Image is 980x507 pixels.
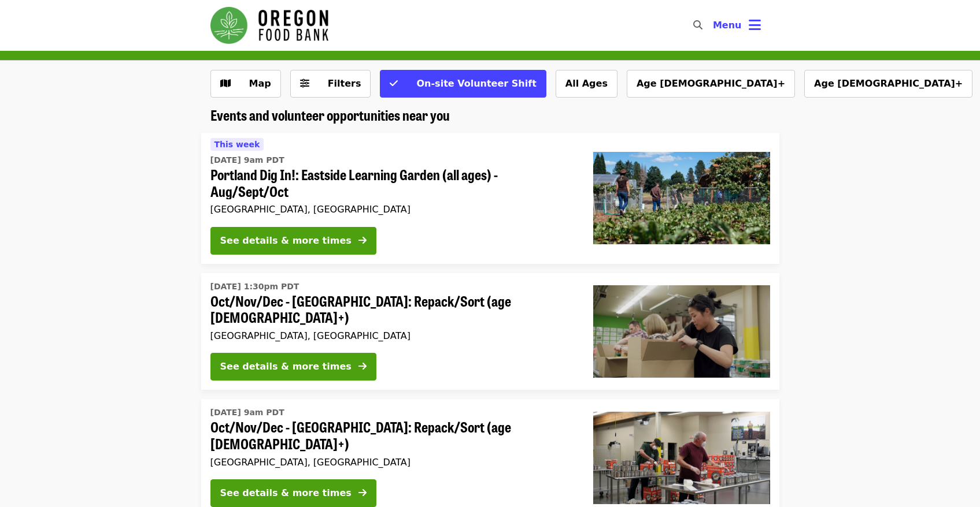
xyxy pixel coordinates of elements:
[380,70,546,98] button: On-site Volunteer Shift
[215,140,260,149] span: This week
[249,78,271,89] span: Map
[210,70,281,98] button: Show map view
[210,105,450,125] span: Events and volunteer opportunities near you
[220,486,352,500] div: See details & more times
[358,235,367,246] i: arrow-right icon
[210,204,575,215] div: [GEOGRAPHIC_DATA], [GEOGRAPHIC_DATA]
[210,479,376,507] button: See details & more times
[210,419,575,452] span: Oct/Nov/Dec - [GEOGRAPHIC_DATA]: Repack/Sort (age [DEMOGRAPHIC_DATA]+)
[210,154,284,166] time: [DATE] 9am PDT
[328,78,361,89] span: Filters
[220,78,231,89] i: map icon
[201,133,779,264] a: See details for "Portland Dig In!: Eastside Learning Garden (all ages) - Aug/Sept/Oct"
[693,20,702,31] i: search icon
[416,78,536,89] span: On-site Volunteer Shift
[201,273,779,390] a: See details for "Oct/Nov/Dec - Portland: Repack/Sort (age 8+)"
[593,412,770,504] img: Oct/Nov/Dec - Portland: Repack/Sort (age 16+) organized by Oregon Food Bank
[709,12,719,39] input: Search
[556,70,617,98] button: All Ages
[704,12,770,39] button: Toggle account menu
[220,360,352,374] div: See details & more times
[210,293,575,326] span: Oct/Nov/Dec - [GEOGRAPHIC_DATA]: Repack/Sort (age [DEMOGRAPHIC_DATA]+)
[220,234,352,248] div: See details & more times
[593,285,770,378] img: Oct/Nov/Dec - Portland: Repack/Sort (age 8+) organized by Oregon Food Bank
[210,7,328,44] img: Oregon Food Bank - Home
[804,70,972,98] button: Age [DEMOGRAPHIC_DATA]+
[749,17,761,33] i: bars icon
[210,166,575,200] span: Portland Dig In!: Eastside Learning Garden (all ages) - Aug/Sept/Oct
[300,78,309,89] i: sliders-h icon
[358,487,367,498] i: arrow-right icon
[210,227,376,255] button: See details & more times
[210,407,284,419] time: [DATE] 9am PDT
[290,70,371,98] button: Filters (0 selected)
[210,353,376,381] button: See details & more times
[713,20,742,31] span: Menu
[593,152,770,244] img: Portland Dig In!: Eastside Learning Garden (all ages) - Aug/Sept/Oct organized by Oregon Food Bank
[210,330,575,341] div: [GEOGRAPHIC_DATA], [GEOGRAPHIC_DATA]
[358,361,367,372] i: arrow-right icon
[390,78,398,89] i: check icon
[210,457,575,468] div: [GEOGRAPHIC_DATA], [GEOGRAPHIC_DATA]
[210,281,299,293] time: [DATE] 1:30pm PDT
[627,70,795,98] button: Age [DEMOGRAPHIC_DATA]+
